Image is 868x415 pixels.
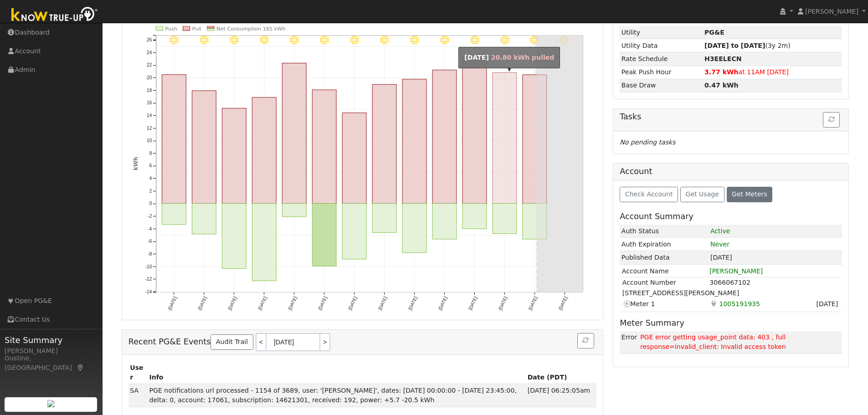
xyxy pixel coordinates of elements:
[622,299,631,308] i: Current meter
[823,112,840,128] button: Refresh
[530,36,539,45] i: 8/10 - Clear
[498,296,508,311] text: [DATE]
[704,29,724,36] strong: ID: 14621301, authorized: 07/11/24
[704,82,739,89] strong: 0.47 kWh
[312,204,336,266] rect: onclick=""
[256,333,266,351] a: <
[622,298,709,309] td: Meter 1
[380,36,389,45] i: 8/05 - Clear
[282,204,306,217] rect: onclick=""
[727,187,773,202] button: Get Meters
[148,239,152,244] text: -6
[620,66,703,79] td: Peak Push Hour
[686,190,719,198] span: Get Usage
[147,138,152,143] text: 10
[5,354,98,373] div: Gustine, [GEOGRAPHIC_DATA]
[148,361,526,384] th: Info
[147,101,152,106] text: 16
[620,187,678,202] button: Check Account
[216,26,286,32] text: Net Consumption 165 kWh
[402,79,426,204] rect: onclick=""
[148,384,526,407] td: PGE notifications url processed - 1154 of 3689, user: '[PERSON_NAME]', dates: [DATE] 00:00:00 - [...
[620,112,842,122] h5: Tasks
[620,238,709,251] td: Auth Expiration
[149,201,152,206] text: 0
[622,288,840,298] td: [STREET_ADDRESS][PERSON_NAME]
[620,39,703,52] td: Utility Data
[704,68,739,76] strong: 3.77 kWh
[462,204,487,229] rect: onclick=""
[252,97,276,204] rect: onclick=""
[149,189,152,194] text: 2
[709,225,842,238] td: 1
[523,204,547,239] rect: onclick=""
[147,126,152,131] text: 12
[621,266,709,277] td: Account Name
[620,52,703,66] td: Rate Schedule
[197,296,207,311] text: [DATE]
[622,277,709,288] td: Account Number
[317,296,328,311] text: [DATE]
[639,331,842,354] td: PGE error getting usage_point data: 403 , full response=invalid_client: Invalid access token
[147,50,152,55] text: 24
[47,400,55,407] img: retrieve
[7,5,103,26] img: Know True-Up
[145,289,152,294] text: -14
[147,37,152,42] text: 26
[222,204,246,269] rect: onclick=""
[467,296,478,311] text: [DATE]
[347,296,358,311] text: [DATE]
[402,204,426,253] rect: onclick=""
[211,334,253,350] a: Audit Trail
[148,226,152,231] text: -4
[625,190,673,198] span: Check Account
[377,296,388,311] text: [DATE]
[128,384,148,407] td: SDP Admin
[147,88,152,93] text: 18
[704,55,742,62] strong: B
[260,36,269,45] i: 8/01 - Clear
[440,36,449,45] i: 8/07 - Clear
[192,204,216,234] rect: onclick=""
[282,63,306,204] rect: onclick=""
[680,187,724,202] button: Get Usage
[290,36,299,45] i: 8/02 - Clear
[620,212,842,221] h5: Account Summary
[162,75,186,204] rect: onclick=""
[148,251,152,256] text: -8
[493,204,517,234] rect: onclick=""
[577,333,594,348] button: Refresh
[145,277,152,282] text: -12
[805,8,858,15] span: [PERSON_NAME]
[407,296,418,311] text: [DATE]
[620,26,703,39] td: Utility
[432,70,457,204] rect: onclick=""
[710,254,732,261] span: [DATE]
[709,238,842,251] td: Never
[312,90,336,204] rect: onclick=""
[320,36,329,45] i: 8/03 - Clear
[432,204,457,239] rect: onclick=""
[287,296,298,311] text: [DATE]
[558,296,568,311] text: [DATE]
[342,204,366,259] rect: onclick=""
[147,75,152,80] text: 20
[493,73,517,204] rect: onclick=""
[491,54,555,61] span: 20.80 kWh pulled
[77,364,85,371] a: Map
[167,296,177,311] text: [DATE]
[128,361,148,384] th: User
[620,138,675,146] i: No pending tasks
[526,361,596,384] th: Date (PDT)
[620,225,709,238] td: Auth Status
[230,36,239,45] i: 7/31 - Clear
[227,296,237,311] text: [DATE]
[372,85,396,204] rect: onclick=""
[528,296,538,311] text: [DATE]
[165,26,177,32] text: Push
[704,42,765,49] strong: [DATE] to [DATE]
[342,113,366,204] rect: onclick=""
[320,333,330,351] a: >
[523,75,547,204] rect: onclick=""
[372,204,396,233] rect: onclick=""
